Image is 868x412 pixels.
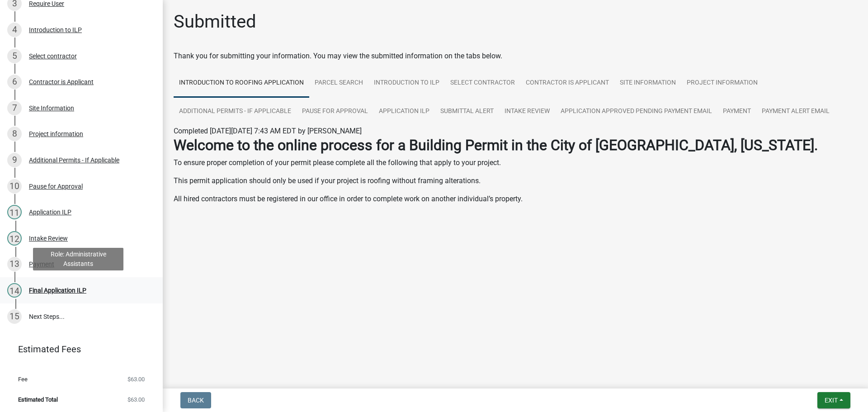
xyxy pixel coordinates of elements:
div: 12 [7,231,22,246]
div: 15 [7,309,22,324]
div: Contractor is Applicant [29,79,94,85]
a: Estimated Fees [7,340,148,358]
a: Introduction to ILP [368,69,445,98]
span: Estimated Total [18,397,58,403]
a: Select contractor [445,69,520,98]
button: Exit [817,392,850,408]
div: 5 [7,49,22,63]
span: Fee [18,376,28,382]
div: Intake Review [29,235,68,242]
a: Project information [681,69,763,98]
p: This permit application should only be used if your project is roofing without framing alterations. [174,175,857,186]
span: Back [188,397,204,404]
span: Completed [DATE][DATE] 7:43 AM EDT by [PERSON_NAME] [174,127,362,135]
div: 14 [7,283,22,298]
div: 10 [7,179,22,194]
a: Application Approved Pending Payment Email [555,97,717,126]
p: To ensure proper completion of your permit please complete all the following that apply to your p... [174,157,857,168]
div: 4 [7,23,22,37]
span: $63.00 [127,376,145,382]
div: 13 [7,257,22,271]
div: Require User [29,0,64,7]
a: Application ILP [373,97,435,126]
div: 7 [7,101,22,115]
a: Payment [717,97,756,126]
div: Site Information [29,105,74,111]
a: Contractor is Applicant [520,69,614,98]
div: 6 [7,75,22,89]
a: Additional Permits - If Applicable [174,97,297,126]
div: Select contractor [29,53,77,59]
a: Parcel search [309,69,368,98]
div: Pause for Approval [29,183,83,189]
div: Payment [29,261,54,267]
a: Pause for Approval [297,97,373,126]
div: Role: Administrative Assistants [33,248,123,270]
strong: Welcome to the online process for a Building Permit in the City of [GEOGRAPHIC_DATA], [US_STATE]. [174,137,818,154]
span: Exit [825,397,838,404]
a: Submittal Alert [435,97,499,126]
button: Back [180,392,211,408]
div: Thank you for submitting your information. You may view the submitted information on the tabs below. [174,51,857,62]
a: Payment Alert Email [756,97,835,126]
div: Additional Permits - If Applicable [29,157,119,163]
div: Application ILP [29,209,71,215]
a: Site Information [614,69,681,98]
div: Final Application ILP [29,287,86,294]
div: 11 [7,205,22,219]
h1: Submitted [174,11,256,33]
div: Project information [29,131,83,137]
a: Intake Review [499,97,555,126]
a: Introduction to Roofing Application [174,69,309,98]
div: 9 [7,153,22,167]
span: $63.00 [127,397,145,403]
div: 8 [7,127,22,141]
div: Introduction to ILP [29,27,82,33]
p: All hired contractors must be registered in our office in order to complete work on another indiv... [174,194,857,204]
